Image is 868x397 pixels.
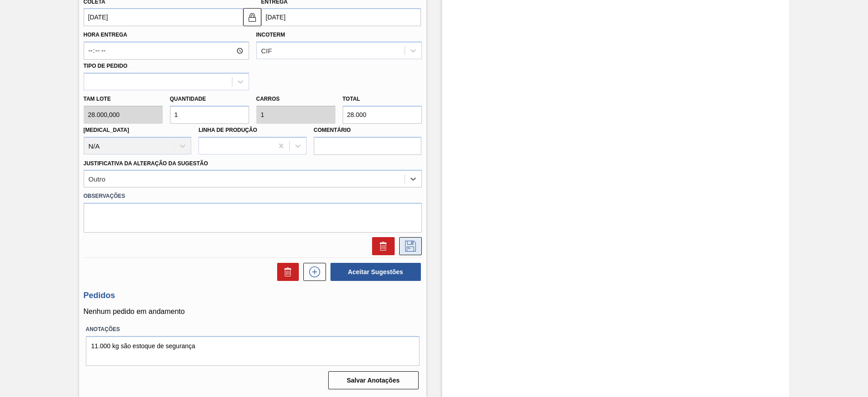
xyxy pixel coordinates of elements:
[328,371,419,389] button: Salvar Anotações
[89,175,106,183] div: Outro
[343,96,360,102] label: Total
[84,28,249,42] label: Hora Entrega
[243,8,261,26] button: locked
[86,336,420,366] textarea: 11.000 kg são estoque de segurança
[84,8,243,26] input: dd/mm/yyyy
[314,124,422,137] label: Comentário
[261,8,421,26] input: dd/mm/yyyy
[84,190,422,203] label: Observações
[395,237,422,255] div: Salvar Sugestão
[256,32,285,38] label: Incoterm
[330,263,421,281] button: Aceitar Sugestões
[299,263,326,281] div: Nova sugestão
[86,323,420,336] label: Anotações
[368,237,395,255] div: Excluir Sugestão
[261,47,272,55] div: CIF
[198,127,257,133] label: Linha de Produção
[84,63,127,69] label: Tipo de pedido
[170,96,206,102] label: Quantidade
[326,262,422,282] div: Aceitar Sugestões
[84,291,422,300] h3: Pedidos
[84,127,129,133] label: [MEDICAL_DATA]
[247,12,258,23] img: locked
[84,160,208,167] label: Justificativa da Alteração da Sugestão
[256,96,280,102] label: Carros
[273,263,299,281] div: Excluir Sugestões
[84,93,163,106] label: Tam lote
[84,308,422,316] p: Nenhum pedido em andamento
